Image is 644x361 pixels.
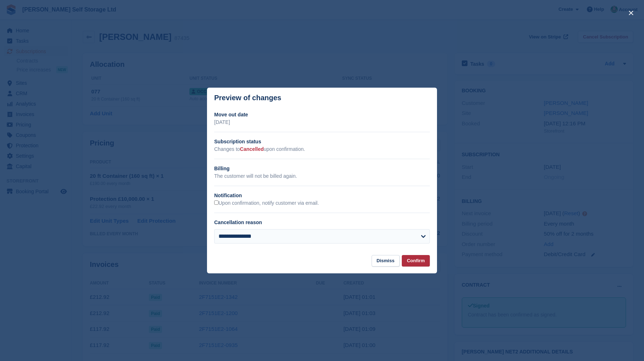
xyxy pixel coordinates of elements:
[625,7,637,19] button: close
[214,165,430,172] h2: Billing
[214,94,281,102] p: Preview of changes
[214,192,430,199] h2: Notification
[214,200,319,207] label: Upon confirmation, notify customer via email.
[214,145,430,153] p: Changes to upon confirmation.
[214,219,262,225] label: Cancellation reason
[214,200,218,205] input: Upon confirmation, notify customer via email.
[214,138,430,145] h2: Subscription status
[214,172,430,180] p: The customer will not be billed again.
[402,255,430,267] button: Confirm
[240,146,264,152] span: Cancelled
[372,255,400,267] button: Dismiss
[214,111,430,119] h2: Move out date
[214,119,430,126] p: [DATE]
